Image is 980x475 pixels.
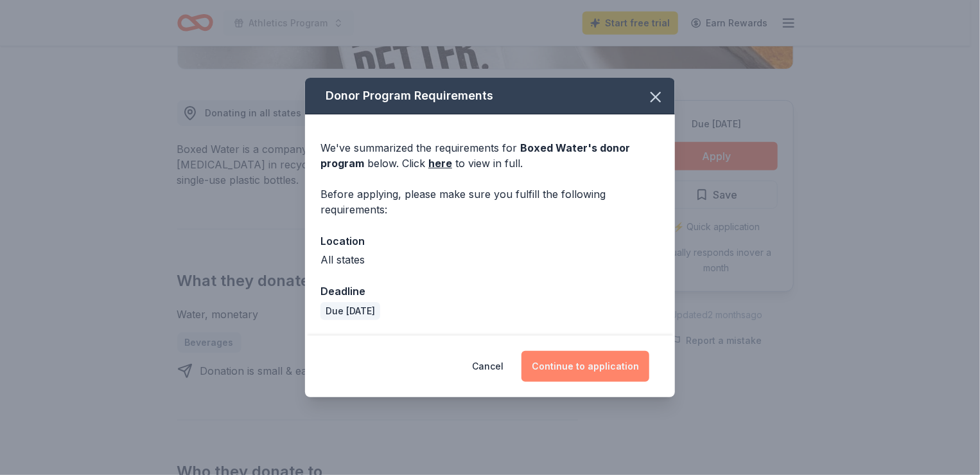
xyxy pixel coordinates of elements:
div: Location [320,233,660,249]
div: All states [320,252,660,267]
div: Before applying, please make sure you fulfill the following requirements: [320,186,660,217]
div: We've summarized the requirements for below. Click to view in full. [320,140,660,171]
div: Donor Program Requirements [305,78,675,114]
div: Deadline [320,283,660,300]
div: Due [DATE] [320,302,380,320]
button: Continue to application [521,351,649,382]
a: here [428,156,452,171]
button: Cancel [472,351,503,382]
